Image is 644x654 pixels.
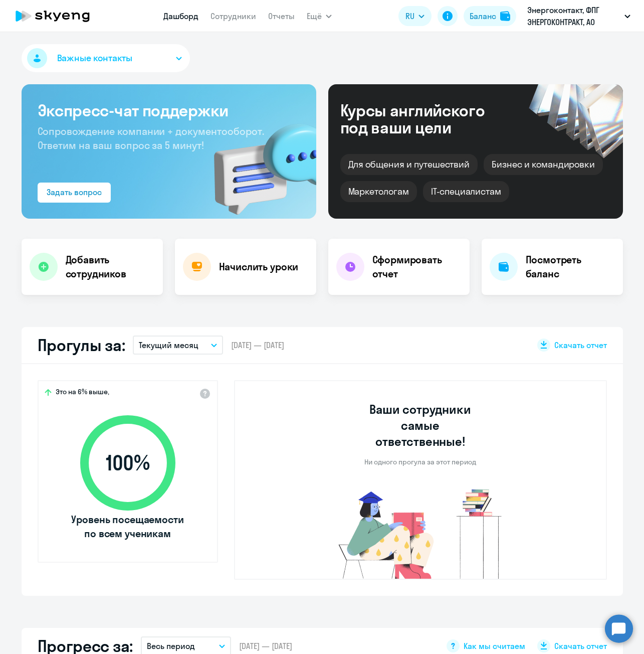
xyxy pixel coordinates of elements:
button: Ещё [307,6,332,26]
span: Скачать отчет [554,340,607,351]
p: Ни одного прогула за этот период [364,457,476,466]
p: Весь период [147,640,195,652]
a: Сотрудники [210,11,256,21]
div: Задать вопрос [47,186,102,198]
h4: Сформировать отчет [372,253,462,281]
button: Важные контакты [22,44,190,72]
h2: Прогулы за: [38,335,125,355]
span: Уровень посещаемости по всем ученикам [70,513,185,541]
h4: Начислить уроки [219,260,299,274]
div: Курсы английского под ваши цели [340,102,512,136]
img: balance [500,11,510,21]
div: IT-специалистам [423,181,509,202]
button: Текущий месяц [133,336,223,355]
span: [DATE] — [DATE] [239,640,292,651]
span: Ещё [307,10,322,22]
div: Для общения и путешествий [340,154,478,175]
p: Энергоконтакт, ФПГ ЭНЕРГОКОНТРАКТ, АО [527,4,620,28]
button: RU [398,6,432,26]
img: bg-img [199,106,316,219]
img: no-truants [320,486,521,579]
div: Бизнес и командировки [484,154,603,175]
h4: Посмотреть баланс [526,253,615,281]
h3: Ваши сотрудники самые ответственные! [356,401,485,449]
h3: Экспресс-чат поддержки [38,100,300,120]
div: Маркетологам [340,181,417,202]
button: Балансbalance [464,6,516,26]
div: Баланс [470,10,496,22]
span: Скачать отчет [554,640,607,651]
h4: Добавить сотрудников [66,253,155,281]
span: Важные контакты [57,52,132,65]
span: 100 % [70,451,185,475]
span: [DATE] — [DATE] [231,340,284,351]
a: Отчеты [268,11,295,21]
span: RU [405,10,414,22]
p: Текущий месяц [139,339,198,351]
button: Энергоконтакт, ФПГ ЭНЕРГОКОНТРАКТ, АО [522,4,635,28]
span: Это на 6% выше, [56,387,109,399]
button: Задать вопрос [38,183,111,203]
span: Сопровождение компании + документооборот. Ответим на ваш вопрос за 5 минут! [38,125,264,151]
a: Дашборд [163,11,198,21]
span: Как мы считаем [464,640,525,651]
